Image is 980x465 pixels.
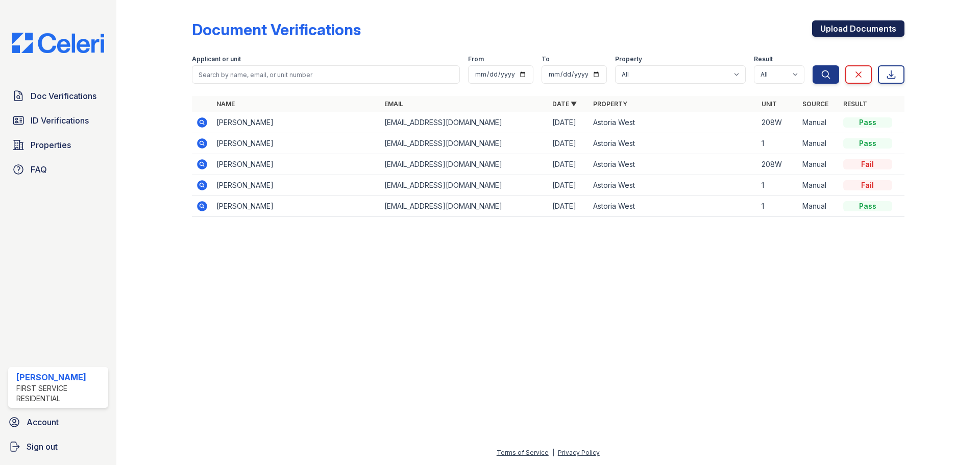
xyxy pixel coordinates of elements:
a: Property [593,100,627,108]
div: | [552,449,554,456]
td: [DATE] [548,196,589,217]
a: Doc Verifications [8,86,108,106]
div: Document Verifications [192,20,361,39]
label: To [542,55,550,63]
span: Account [27,416,59,428]
div: Pass [843,138,892,149]
td: [DATE] [548,112,589,133]
div: Fail [843,180,892,190]
td: [EMAIL_ADDRESS][DOMAIN_NAME] [380,154,548,175]
div: [PERSON_NAME] [16,371,104,383]
a: Properties [8,135,108,155]
td: Astoria West [589,175,757,196]
td: 208W [757,112,798,133]
label: Applicant or unit [192,55,241,63]
td: Manual [798,196,839,217]
td: [PERSON_NAME] [212,154,380,175]
a: FAQ [8,159,108,180]
a: Date ▼ [552,100,577,108]
div: Pass [843,201,892,211]
a: Sign out [4,436,112,457]
a: Privacy Policy [558,449,600,456]
td: Manual [798,133,839,154]
td: [PERSON_NAME] [212,175,380,196]
td: [EMAIL_ADDRESS][DOMAIN_NAME] [380,175,548,196]
a: Account [4,412,112,432]
td: Astoria West [589,154,757,175]
a: Unit [762,100,777,108]
td: 208W [757,154,798,175]
div: Pass [843,117,892,128]
a: ID Verifications [8,110,108,131]
input: Search by name, email, or unit number [192,65,460,84]
td: Astoria West [589,196,757,217]
a: Email [384,100,403,108]
td: [PERSON_NAME] [212,196,380,217]
a: Terms of Service [497,449,549,456]
td: [DATE] [548,133,589,154]
td: 1 [757,196,798,217]
td: [EMAIL_ADDRESS][DOMAIN_NAME] [380,112,548,133]
a: Source [802,100,828,108]
a: Upload Documents [812,20,904,37]
span: Doc Verifications [31,90,96,102]
td: [PERSON_NAME] [212,133,380,154]
a: Result [843,100,867,108]
td: [EMAIL_ADDRESS][DOMAIN_NAME] [380,133,548,154]
img: CE_Logo_Blue-a8612792a0a2168367f1c8372b55b34899dd931a85d93a1a3d3e32e68fde9ad4.png [4,33,112,53]
span: Properties [31,139,71,151]
label: From [468,55,484,63]
td: Manual [798,154,839,175]
span: Sign out [27,440,58,453]
td: [PERSON_NAME] [212,112,380,133]
div: First Service Residential [16,383,104,404]
div: Fail [843,159,892,169]
td: Astoria West [589,112,757,133]
a: Name [216,100,235,108]
span: FAQ [31,163,47,176]
td: 1 [757,175,798,196]
td: [EMAIL_ADDRESS][DOMAIN_NAME] [380,196,548,217]
label: Property [615,55,642,63]
td: Manual [798,175,839,196]
label: Result [754,55,773,63]
span: ID Verifications [31,114,89,127]
td: Manual [798,112,839,133]
td: 1 [757,133,798,154]
td: [DATE] [548,175,589,196]
td: [DATE] [548,154,589,175]
td: Astoria West [589,133,757,154]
